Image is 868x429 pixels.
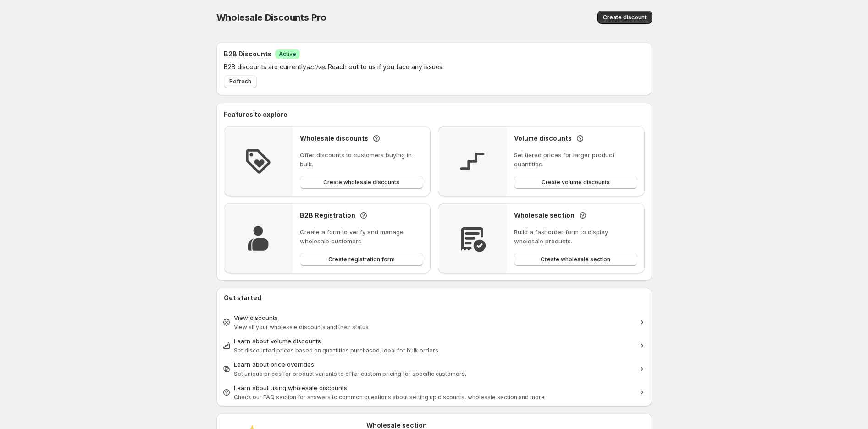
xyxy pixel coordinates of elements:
img: Feature Icon [458,147,487,176]
button: Create registration form [300,253,423,266]
button: Create wholesale discounts [300,176,423,189]
h3: Wholesale section [514,211,575,220]
div: Learn about using wholesale discounts [234,383,635,392]
h2: Get started [224,293,645,302]
p: Create a form to verify and manage wholesale customers. [300,227,423,246]
span: Create wholesale section [541,256,610,263]
span: Active [279,50,296,58]
span: Refresh [229,78,251,85]
span: Wholesale Discounts Pro [216,12,326,23]
div: View discounts [234,313,635,322]
span: Create registration form [328,256,395,263]
p: Set tiered prices for larger product quantities. [514,150,637,169]
p: Build a fast order form to display wholesale products. [514,227,637,246]
span: Create volume discounts [542,179,610,186]
img: Feature Icon [243,147,273,176]
div: Learn about volume discounts [234,336,635,346]
button: Refresh [224,75,257,88]
button: Create wholesale section [514,253,637,266]
h3: Volume discounts [514,134,572,143]
button: Create discount [597,11,652,24]
p: B2B discounts are currently . Reach out to us if you face any issues. [224,62,590,71]
h2: B2B Discounts [224,49,271,59]
h3: Wholesale discounts [300,134,368,143]
button: Create volume discounts [514,176,637,189]
span: Create wholesale discounts [323,179,399,186]
img: Feature Icon [243,224,273,253]
span: Set unique prices for product variants to offer custom pricing for specific customers. [234,370,466,377]
span: Check our FAQ section for answers to common questions about setting up discounts, wholesale secti... [234,394,545,401]
em: active [306,63,325,71]
span: Create discount [603,14,647,21]
h2: Features to explore [224,110,645,119]
img: Feature Icon [458,224,487,253]
h3: B2B Registration [300,211,355,220]
p: Offer discounts to customers buying in bulk. [300,150,423,169]
span: Set discounted prices based on quantities purchased. Ideal for bulk orders. [234,347,440,354]
span: View all your wholesale discounts and their status [234,324,369,330]
div: Learn about price overrides [234,360,635,369]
